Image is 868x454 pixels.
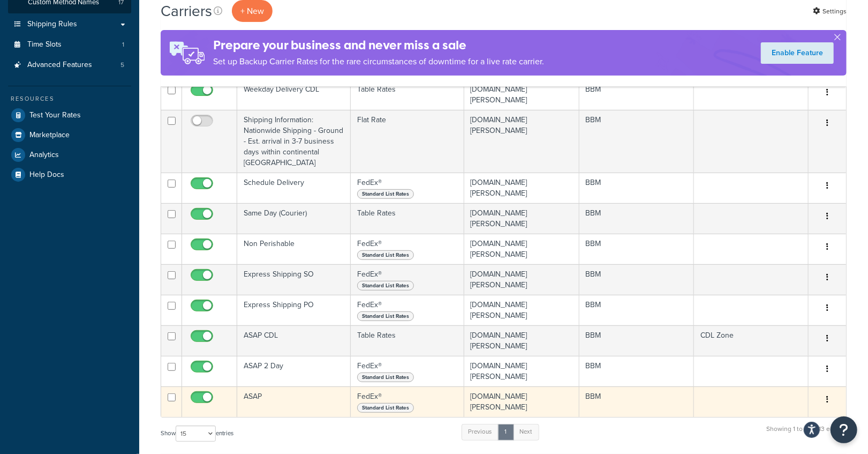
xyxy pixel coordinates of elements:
a: Help Docs [8,165,131,184]
td: BBM [579,386,695,417]
td: Same Day (Courier) [237,203,351,234]
a: Enable Feature [761,42,834,64]
td: Table Rates [351,203,464,234]
td: Flat Rate [351,110,464,173]
td: CDL Zone [694,325,809,356]
td: Shipping Information: Nationwide Shipping - Ground - Est. arrival in 3-7 business days within con... [237,110,351,173]
span: Standard List Rates [357,373,414,382]
span: Standard List Rates [357,403,414,413]
span: Standard List Rates [357,311,414,321]
td: [DOMAIN_NAME][PERSON_NAME] [464,264,579,295]
td: BBM [579,203,695,234]
span: Advanced Features [27,61,92,70]
td: Express Shipping SO [237,264,351,295]
td: Schedule Delivery [237,173,351,203]
h4: Prepare your business and never miss a sale [213,36,544,54]
td: BBM [579,110,695,173]
span: Help Docs [29,170,64,180]
td: BBM [579,79,695,110]
label: Show entries [161,426,233,442]
h1: Carriers [161,1,212,21]
td: Table Rates [351,325,464,356]
span: Time Slots [27,40,62,49]
td: [DOMAIN_NAME][PERSON_NAME] [464,386,579,417]
td: FedEx® [351,295,464,325]
a: Analytics [8,145,131,165]
div: Resources [8,94,131,103]
a: 1 [498,424,514,440]
span: Standard List Rates [357,250,414,260]
td: [DOMAIN_NAME][PERSON_NAME] [464,110,579,173]
button: Open Resource Center [831,416,857,443]
a: Shipping Rules [8,14,131,34]
a: Settings [813,4,847,19]
td: FedEx® [351,386,464,417]
td: FedEx® [351,234,464,264]
td: [DOMAIN_NAME][PERSON_NAME] [464,203,579,234]
td: [DOMAIN_NAME][PERSON_NAME] [464,79,579,110]
td: FedEx® [351,173,464,203]
a: Next [513,424,539,440]
span: Test Your Rates [29,111,81,120]
a: Marketplace [8,125,131,145]
div: Showing 1 to 13 of 13 entries [766,423,847,446]
td: BBM [579,234,695,264]
a: Previous [462,424,499,440]
select: Showentries [176,426,216,442]
li: Time Slots [8,35,131,55]
span: Standard List Rates [357,189,414,199]
td: [DOMAIN_NAME][PERSON_NAME] [464,325,579,356]
img: ad-rules-rateshop-fe6ec290ccb7230408bd80ed9643f0289d75e0ffd9eb532fc0e269fcd187b520.png [161,30,213,76]
span: 1 [122,40,124,49]
span: 5 [120,61,124,70]
a: Advanced Features 5 [8,55,131,75]
td: [DOMAIN_NAME][PERSON_NAME] [464,234,579,264]
td: BBM [579,173,695,203]
td: ASAP CDL [237,325,351,356]
span: Standard List Rates [357,281,414,291]
span: Shipping Rules [27,20,77,29]
td: Non Perishable [237,234,351,264]
a: Test Your Rates [8,106,131,125]
td: [DOMAIN_NAME][PERSON_NAME] [464,295,579,325]
td: BBM [579,356,695,386]
td: ASAP 2 Day [237,356,351,386]
a: Time Slots 1 [8,35,131,55]
span: Marketplace [29,131,70,140]
li: Advanced Features [8,55,131,75]
td: FedEx® [351,264,464,295]
td: [DOMAIN_NAME][PERSON_NAME] [464,173,579,203]
span: Analytics [29,151,59,160]
td: Weekday Delivery CDL [237,79,351,110]
td: BBM [579,264,695,295]
p: Set up Backup Carrier Rates for the rare circumstances of downtime for a live rate carrier. [213,54,544,69]
td: [DOMAIN_NAME][PERSON_NAME] [464,356,579,386]
td: FedEx® [351,356,464,386]
td: BBM [579,325,695,356]
td: Table Rates [351,79,464,110]
td: ASAP [237,386,351,417]
td: Express Shipping PO [237,295,351,325]
td: BBM [579,295,695,325]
